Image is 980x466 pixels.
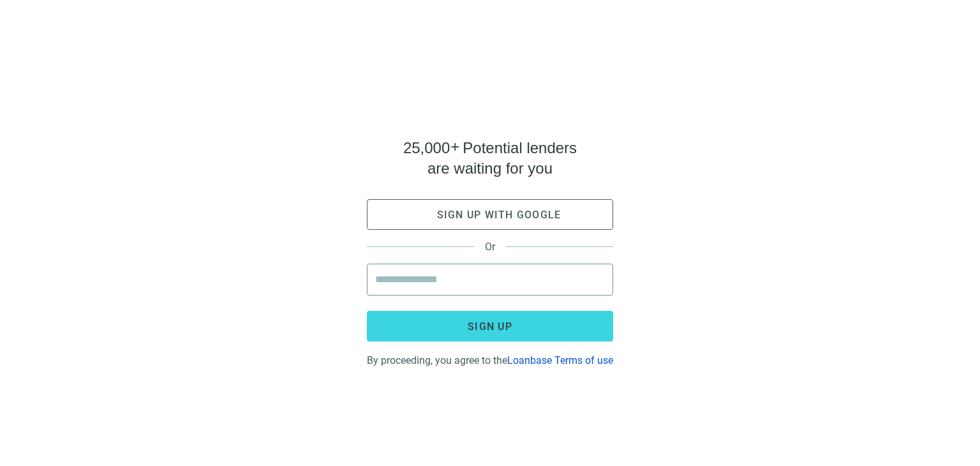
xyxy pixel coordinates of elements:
h4: Potential lenders are waiting for you [403,138,577,179]
span: Sign up with google [437,209,561,221]
span: Sign up [468,320,512,333]
button: Sign up with google [367,199,613,230]
div: By proceeding, you agree to the [367,352,613,366]
button: Sign up [367,311,613,342]
span: Or [474,241,506,253]
span: + [450,138,459,155]
a: Loanbase Terms of use [507,354,613,366]
span: 25,000 [403,139,450,156]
